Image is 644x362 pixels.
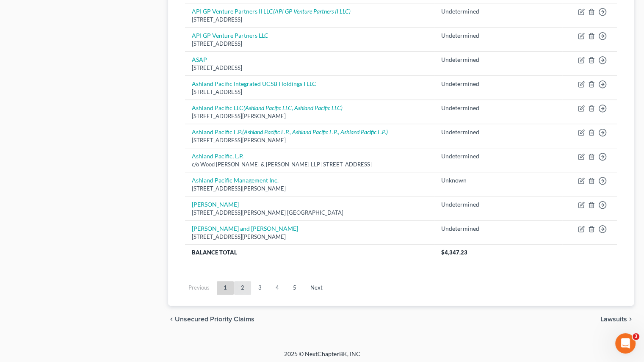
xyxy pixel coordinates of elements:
div: [STREET_ADDRESS][PERSON_NAME] [192,233,428,241]
i: chevron_left [168,316,175,323]
a: [PERSON_NAME] [192,201,239,208]
a: [PERSON_NAME] and [PERSON_NAME] [192,225,298,232]
div: [STREET_ADDRESS][PERSON_NAME] [192,112,428,120]
i: (API GP Venture Partners II LLC) [273,8,351,15]
div: [STREET_ADDRESS] [192,88,428,96]
div: Undetermined [441,224,489,233]
a: 3 [252,281,268,295]
div: [STREET_ADDRESS][PERSON_NAME] [192,185,428,193]
th: Balance Total [185,244,434,260]
div: c/o Wood [PERSON_NAME] & [PERSON_NAME] LLP [STREET_ADDRESS] [192,160,428,169]
a: Ashland Pacific Management Inc. [192,177,279,184]
div: Undetermined [441,128,489,136]
div: [STREET_ADDRESS][PERSON_NAME] [192,136,428,144]
div: Unknown [441,176,489,185]
i: (Ashland Pacific LLC, Ashland Pacific LLC) [243,104,343,111]
div: [STREET_ADDRESS] [192,64,428,72]
i: (Ashland Pacific L.P., Ashland Pacific L.P., Ashland Pacific L.P.) [242,128,388,135]
div: Undetermined [441,55,489,64]
span: $4,347.23 [441,249,467,256]
a: Ashland Pacific, L.P. [192,152,243,160]
div: Undetermined [441,31,489,40]
a: 1 [217,281,234,295]
a: 4 [269,281,286,295]
div: Undetermined [441,104,489,112]
div: [STREET_ADDRESS] [192,16,428,24]
a: Ashland Pacific LLC(Ashland Pacific LLC, Ashland Pacific LLC) [192,104,343,111]
span: Lawsuits [600,316,627,323]
a: 2 [234,281,251,295]
div: Undetermined [441,152,489,160]
a: Ashland Pacific L.P.(Ashland Pacific L.P., Ashland Pacific L.P., Ashland Pacific L.P.) [192,128,388,135]
a: ASAP [192,56,207,63]
a: API GP Venture Partners II LLC(API GP Venture Partners II LLC) [192,8,351,15]
button: chevron_left Unsecured Priority Claims [168,316,254,323]
div: Undetermined [441,80,489,88]
div: [STREET_ADDRESS][PERSON_NAME] [GEOGRAPHIC_DATA] [192,209,428,217]
span: 3 [633,333,639,340]
a: Ashland Pacific Integrated UCSB Holdings I LLC [192,80,316,87]
div: [STREET_ADDRESS] [192,40,428,48]
a: Next [304,281,329,295]
button: Lawsuits chevron_right [600,316,634,323]
span: Unsecured Priority Claims [175,316,254,323]
iframe: Intercom live chat [615,333,636,354]
i: chevron_right [627,316,634,323]
a: 5 [286,281,303,295]
div: Undetermined [441,200,489,209]
a: API GP Venture Partners LLC [192,32,268,39]
div: Undetermined [441,7,489,16]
